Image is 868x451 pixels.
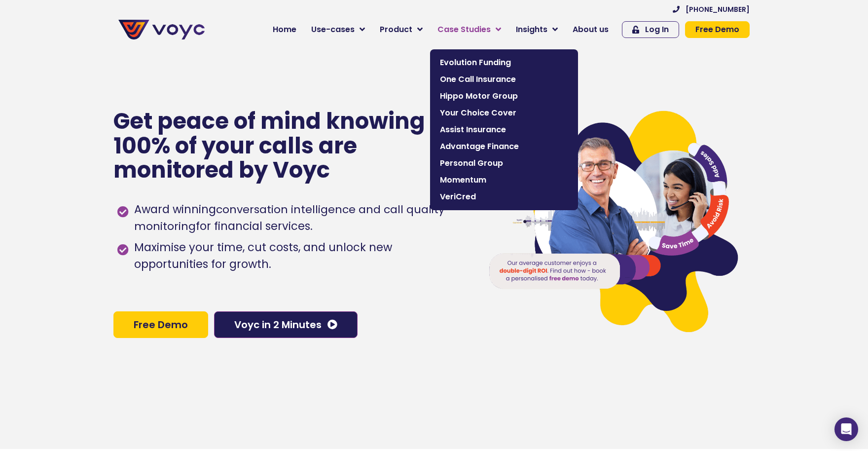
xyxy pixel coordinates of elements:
a: Home [265,20,304,39]
a: Personal Group [435,155,573,172]
h1: conversation intelligence and call quality monitoring [134,202,444,234]
span: [PHONE_NUMBER] [686,6,750,13]
span: Award winning for financial services. [132,201,469,235]
img: voyc-full-logo [118,20,205,39]
a: Log In [622,21,679,38]
a: Use-cases [304,20,372,39]
a: Free Demo [113,311,208,338]
span: One Call Insurance [440,74,568,85]
span: Assist Insurance [440,124,568,136]
div: Open Intercom Messenger [834,417,858,441]
span: Advantage Finance [440,141,568,152]
a: Voyc in 2 Minutes [214,311,358,338]
a: Assist Insurance [435,121,573,138]
span: Evolution Funding [440,57,568,69]
span: Momentum [440,174,568,186]
a: Case Studies [430,20,508,39]
span: Maximise your time, cut costs, and unlock new opportunities for growth. [132,239,469,273]
p: Get peace of mind knowing that 100% of your calls are monitored by Voyc [113,109,480,183]
span: Log In [645,26,669,34]
span: Personal Group [440,157,568,169]
span: Home [273,24,296,36]
span: Use-cases [311,24,355,36]
a: Your Choice Cover [435,105,573,121]
span: Voyc in 2 Minutes [234,320,322,330]
a: About us [565,20,616,39]
span: About us [573,24,609,36]
span: VeriCred [440,191,568,203]
a: Advantage Finance [435,138,573,155]
a: Hippo Motor Group [435,88,573,105]
span: Phone [131,39,155,51]
span: Free Demo [695,26,739,34]
span: Product [380,24,412,36]
a: One Call Insurance [435,71,573,88]
a: Privacy Policy [203,205,250,215]
span: Case Studies [437,24,491,36]
a: VeriCred [435,188,573,205]
a: Evolution Funding [435,54,573,71]
a: Momentum [435,172,573,188]
a: Free Demo [685,21,750,38]
span: Free Demo [134,320,188,330]
a: Product [372,20,430,39]
span: Job title [131,80,164,91]
a: [PHONE_NUMBER] [673,6,750,13]
span: Hippo Motor Group [440,90,568,102]
span: Your Choice Cover [440,107,568,119]
span: Insights [516,24,547,36]
a: Insights [508,20,565,39]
